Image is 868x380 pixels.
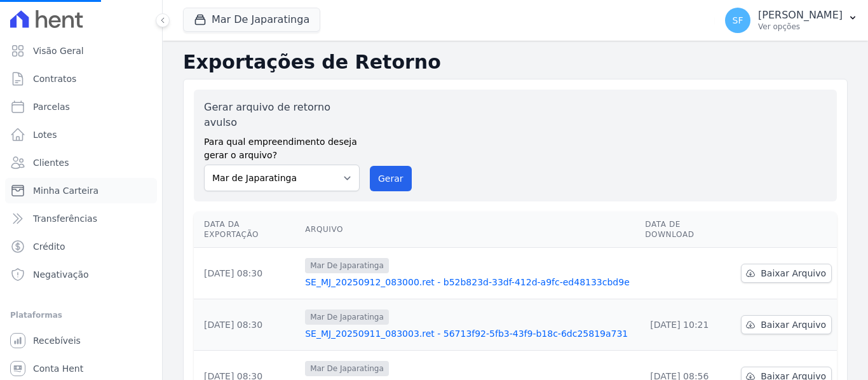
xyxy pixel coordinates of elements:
span: Clientes [33,156,69,169]
span: Recebíveis [33,334,81,347]
a: Lotes [5,122,157,147]
h2: Exportações de Retorno [183,51,848,74]
span: Conta Hent [33,362,83,375]
a: Recebíveis [5,328,157,353]
button: SF [PERSON_NAME] Ver opções [715,3,868,38]
a: Clientes [5,150,157,175]
a: Transferências [5,206,157,231]
span: Baixar Arquivo [761,267,826,280]
button: Gerar [370,166,412,191]
span: Negativação [33,268,89,281]
p: Ver opções [758,22,843,32]
td: [DATE] 08:30 [194,248,300,299]
span: SF [733,16,743,25]
a: Contratos [5,66,157,92]
span: Minha Carteira [33,184,98,197]
a: Baixar Arquivo [741,264,832,283]
th: Data da Exportação [194,212,300,248]
span: Contratos [33,72,76,85]
span: Parcelas [33,100,70,113]
span: Baixar Arquivo [761,318,826,331]
span: Lotes [33,128,57,141]
span: Visão Geral [33,44,84,57]
span: Mar De Japaratinga [305,258,389,273]
th: Data de Download [640,212,736,248]
a: Parcelas [5,94,157,119]
a: Negativação [5,262,157,287]
a: SE_MJ_20250911_083003.ret - 56713f92-5fb3-43f9-b18c-6dc25819a731 [305,327,635,340]
a: Crédito [5,234,157,259]
div: Plataformas [10,308,152,323]
a: Baixar Arquivo [741,315,832,334]
label: Gerar arquivo de retorno avulso [204,100,360,130]
a: Minha Carteira [5,178,157,203]
span: Mar De Japaratinga [305,309,389,325]
td: [DATE] 08:30 [194,299,300,351]
button: Mar De Japaratinga [183,8,320,32]
th: Arquivo [300,212,640,248]
label: Para qual empreendimento deseja gerar o arquivo? [204,130,360,162]
p: [PERSON_NAME] [758,9,843,22]
a: Visão Geral [5,38,157,64]
td: [DATE] 10:21 [640,299,736,351]
a: SE_MJ_20250912_083000.ret - b52b823d-33df-412d-a9fc-ed48133cbd9e [305,276,635,288]
span: Transferências [33,212,97,225]
span: Mar De Japaratinga [305,361,389,376]
span: Crédito [33,240,65,253]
